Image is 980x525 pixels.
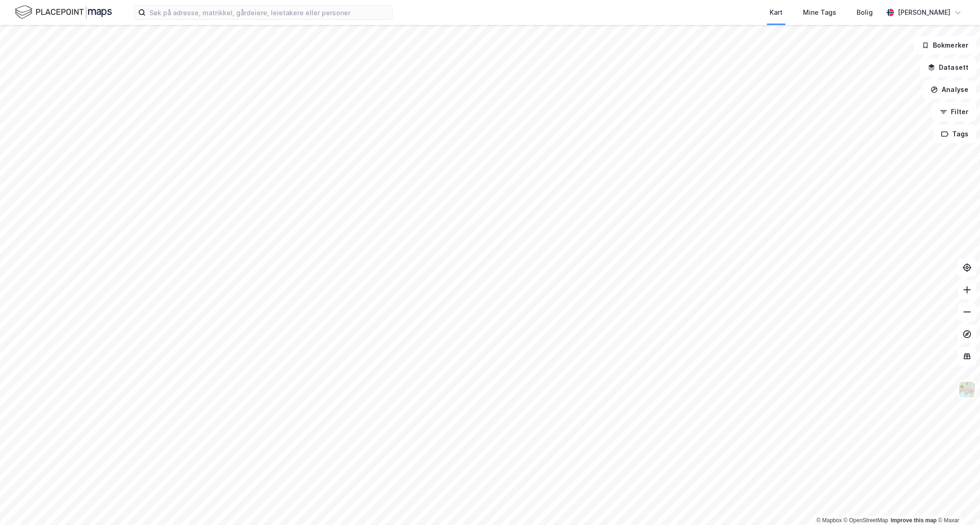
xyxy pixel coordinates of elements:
button: Bokmerker [914,36,976,55]
button: Analyse [923,80,976,99]
div: [PERSON_NAME] [898,7,950,18]
input: Søk på adresse, matrikkel, gårdeiere, leietakere eller personer [146,6,392,19]
div: Kontrollprogram for chat [934,481,980,525]
img: logo.f888ab2527a4732fd821a326f86c7f29.svg [15,4,112,20]
iframe: Chat Widget [934,481,980,525]
button: Filter [932,103,976,121]
a: Improve this map [891,517,937,524]
div: Mine Tags [803,7,836,18]
a: OpenStreetMap [844,517,888,524]
button: Tags [933,125,976,143]
img: Z [958,381,976,398]
div: Bolig [857,7,873,18]
div: Kart [770,7,783,18]
button: Datasett [920,58,976,77]
a: Mapbox [816,517,842,524]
